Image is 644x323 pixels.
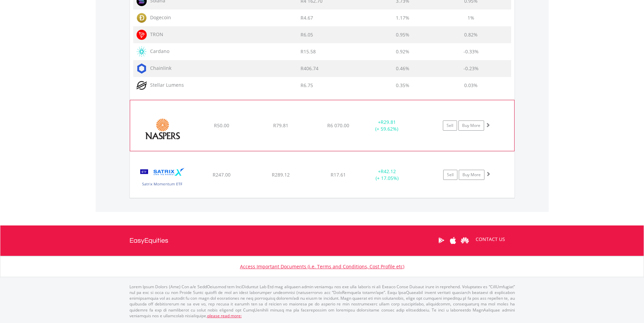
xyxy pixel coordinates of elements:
[362,168,413,182] div: + (+ 17.05%)
[381,119,396,125] span: R29.81
[447,230,459,251] a: Apple
[431,9,511,26] td: 1%
[137,30,147,40] img: TOKEN.TRX.png
[361,119,412,132] div: + (+ 59.62%)
[301,65,318,72] span: R406.74
[147,48,169,54] span: Cardano
[273,122,288,129] span: R79.81
[375,77,431,94] td: 0.35%
[459,230,471,251] a: Huawei
[375,9,431,26] td: 1.17%
[435,230,447,251] a: Google Play
[147,14,171,21] span: Dogecoin
[381,168,396,174] span: R42.12
[214,122,229,129] span: R50.00
[471,230,510,249] a: CONTACT US
[301,82,313,88] span: R6.75
[272,171,290,178] span: R289.12
[331,171,346,178] span: R17.61
[147,65,171,71] span: Chainlink
[375,60,431,77] td: 0.46%
[375,26,431,43] td: 0.95%
[327,122,349,129] span: R6 070.00
[133,160,191,196] img: EQU.ZA.STXMMT.png
[137,47,147,57] img: TOKEN.ADA.png
[147,82,184,88] span: Stellar Lumens
[129,225,168,256] a: EasyEquities
[443,120,457,131] a: Sell
[301,31,313,38] span: R6.05
[301,48,316,55] span: R15.58
[375,43,431,60] td: 0.92%
[129,284,515,319] p: Lorem Ipsum Dolors (Ame) Con a/e SeddOeiusmod tem InciDiduntut Lab Etd mag aliquaen admin veniamq...
[213,171,231,178] span: R247.00
[431,43,511,60] td: -0.33%
[240,263,404,270] a: Access Important Documents (i.e. Terms and Conditions, Cost Profile etc)
[137,80,147,90] img: TOKEN.XLM.png
[137,13,147,23] img: TOKEN.DOGE.png
[134,109,192,149] img: EQU.ZA.NPN.png
[207,313,242,319] a: please read more:
[431,77,511,94] td: 0.03%
[458,120,484,131] a: Buy More
[137,63,147,74] img: TOKEN.LINK.png
[459,170,484,180] a: Buy More
[431,60,511,77] td: -0.23%
[431,26,511,43] td: 0.82%
[147,31,163,37] span: TRON
[443,170,457,180] a: Sell
[301,15,313,21] span: R4.67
